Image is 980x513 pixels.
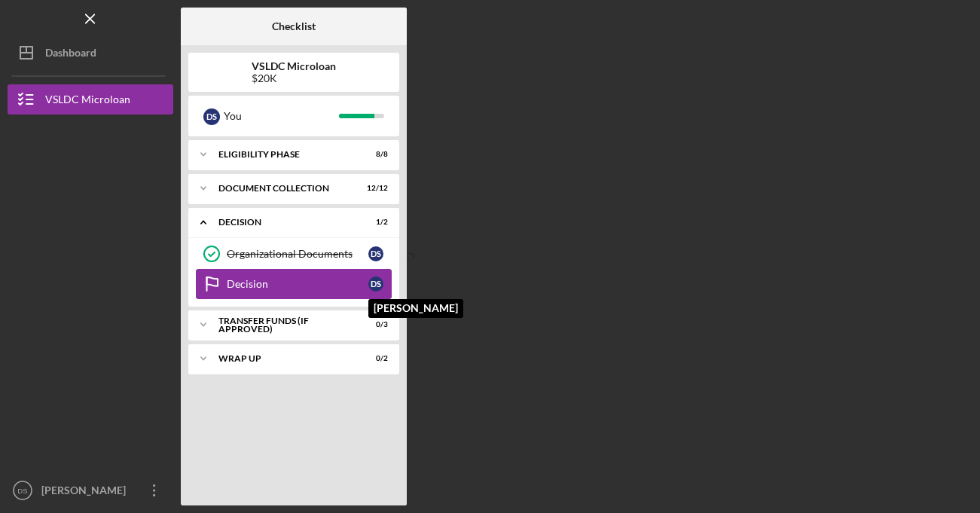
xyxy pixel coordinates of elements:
[361,150,388,159] div: 8 / 8
[361,184,388,193] div: 12 / 12
[272,20,316,32] b: Checklist
[218,316,350,334] div: Transfer Funds (If Approved)
[227,278,368,290] div: Decision
[196,269,392,299] a: DecisionDS[PERSON_NAME]
[368,276,383,292] div: D S
[218,218,350,227] div: Decision
[361,218,388,227] div: 1 / 2
[45,84,130,118] div: VSLDC Microloan
[252,60,336,72] b: VSLDC Microloan
[17,487,27,495] text: DS
[45,38,96,72] div: Dashboard
[368,246,383,261] div: D S
[218,354,350,363] div: Wrap Up
[8,475,173,505] button: DS[PERSON_NAME]
[224,103,339,129] div: You
[196,239,392,269] a: Organizational DocumentsDS
[227,248,368,260] div: Organizational Documents
[8,38,173,68] button: Dashboard
[361,320,388,329] div: 0 / 3
[361,354,388,363] div: 0 / 2
[252,72,336,84] div: $20K
[38,475,136,509] div: [PERSON_NAME]
[8,84,173,115] button: VSLDC Microloan
[203,108,220,125] div: D S
[218,150,350,159] div: Eligibility Phase
[218,184,350,193] div: Document Collection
